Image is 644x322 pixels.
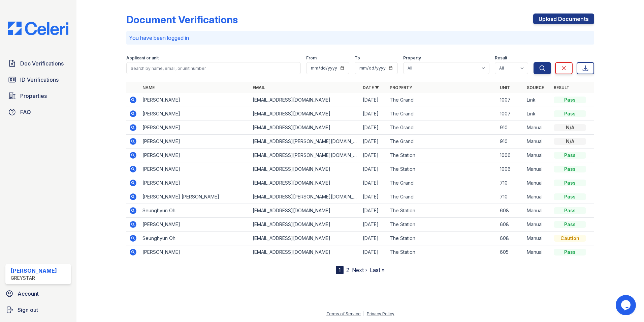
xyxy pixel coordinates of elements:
td: Manual [524,245,551,259]
td: The Grand [387,176,497,190]
td: The Station [387,218,497,232]
div: Pass [554,180,586,186]
div: N/A [554,124,586,131]
label: Property [403,55,421,61]
a: Doc Verifications [5,57,71,70]
a: Properties [5,89,71,103]
td: [PERSON_NAME] [140,107,250,121]
td: 1006 [497,162,524,176]
td: [PERSON_NAME] [140,245,250,259]
td: [EMAIL_ADDRESS][DOMAIN_NAME] [250,232,360,245]
td: [PERSON_NAME] [140,135,250,149]
div: [PERSON_NAME] [11,267,57,275]
a: Name [142,85,155,90]
span: Properties [20,92,47,100]
td: [DATE] [360,162,387,176]
td: Manual [524,232,551,245]
div: Greystar [11,275,57,281]
a: Source [527,85,544,90]
a: FAQ [5,105,71,119]
td: [EMAIL_ADDRESS][DOMAIN_NAME] [250,245,360,259]
span: FAQ [20,108,31,116]
a: Account [3,287,74,300]
span: ID Verifications [20,76,59,84]
td: Manual [524,149,551,162]
div: Pass [554,97,586,103]
td: [DATE] [360,121,387,135]
a: Next › [352,267,367,273]
td: [DATE] [360,149,387,162]
td: 1007 [497,93,524,107]
div: Pass [554,207,586,214]
td: Manual [524,135,551,149]
td: The Grand [387,107,497,121]
div: Pass [554,249,586,256]
td: 710 [497,190,524,204]
td: [PERSON_NAME] [140,93,250,107]
td: Seunghyun Oh [140,204,250,218]
td: The Grand [387,135,497,149]
td: [EMAIL_ADDRESS][PERSON_NAME][DOMAIN_NAME] [250,149,360,162]
td: [PERSON_NAME] [140,176,250,190]
td: [PERSON_NAME] [140,218,250,232]
label: Applicant or unit [126,55,159,61]
div: Caution [554,235,586,242]
div: | [363,311,364,316]
td: The Grand [387,93,497,107]
a: Date ▼ [363,85,379,90]
td: Manual [524,176,551,190]
td: 910 [497,121,524,135]
img: CE_Logo_Blue-a8612792a0a2168367f1c8372b55b34899dd931a85d93a1a3d3e32e68fde9ad4.png [3,22,74,35]
a: Result [554,85,570,90]
div: Document Verifications [126,14,238,26]
div: N/A [554,138,586,145]
td: 910 [497,135,524,149]
td: Manual [524,121,551,135]
td: [EMAIL_ADDRESS][DOMAIN_NAME] [250,162,360,176]
td: [DATE] [360,218,387,232]
td: [PERSON_NAME] [PERSON_NAME] [140,190,250,204]
td: 608 [497,232,524,245]
td: Seunghyun Oh [140,232,250,245]
td: [EMAIL_ADDRESS][DOMAIN_NAME] [250,121,360,135]
td: [DATE] [360,135,387,149]
label: From [306,55,317,61]
input: Search by name, email, or unit number [126,62,301,74]
td: [EMAIL_ADDRESS][DOMAIN_NAME] [250,176,360,190]
div: Pass [554,166,586,172]
td: The Station [387,149,497,162]
span: Doc Verifications [20,59,64,68]
td: Manual [524,204,551,218]
td: [PERSON_NAME] [140,149,250,162]
td: 608 [497,218,524,232]
td: Manual [524,190,551,204]
div: Pass [554,221,586,228]
td: Manual [524,218,551,232]
td: The Station [387,162,497,176]
label: Result [495,55,507,61]
td: 1006 [497,149,524,162]
td: [DATE] [360,245,387,259]
td: [DATE] [360,176,387,190]
td: Link [524,93,551,107]
td: 710 [497,176,524,190]
a: Sign out [3,303,74,317]
td: [EMAIL_ADDRESS][DOMAIN_NAME] [250,107,360,121]
td: [DATE] [360,204,387,218]
span: Sign out [18,306,38,314]
td: Link [524,107,551,121]
td: The Grand [387,121,497,135]
td: 605 [497,245,524,259]
a: 2 [346,267,349,273]
div: 1 [336,266,344,274]
a: Property [390,85,412,90]
p: You have been logged in [129,34,591,42]
td: 1007 [497,107,524,121]
td: [DATE] [360,93,387,107]
div: Pass [554,110,586,117]
td: [EMAIL_ADDRESS][DOMAIN_NAME] [250,204,360,218]
td: [PERSON_NAME] [140,162,250,176]
td: [DATE] [360,232,387,245]
td: The Grand [387,190,497,204]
